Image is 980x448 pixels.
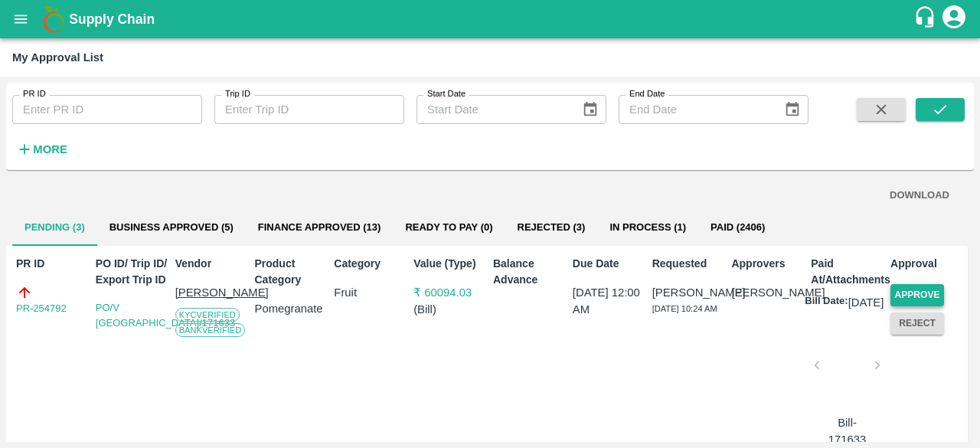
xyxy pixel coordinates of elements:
button: Rejected (3) [505,209,598,246]
button: Approve [890,284,944,306]
p: Vendor [175,256,249,272]
input: Enter PR ID [12,95,202,124]
button: DOWNLOAD [884,182,955,209]
button: Reject [890,312,944,335]
p: ₹ 60094.03 [413,284,487,301]
p: Paid At/Attachments [811,256,884,288]
button: Business Approved (5) [97,209,246,246]
p: Category [334,256,407,272]
div: My Approval List [12,47,103,67]
p: Balance Advance [493,256,567,288]
p: Requested [652,256,726,272]
button: Finance Approved (13) [246,209,394,246]
button: Paid (2406) [698,209,777,246]
strong: More [33,143,67,155]
a: PR-254792 [16,301,67,316]
span: [DATE] 10:24 AM [652,304,717,313]
div: customer-support [913,5,940,33]
p: [PERSON_NAME] [175,284,249,301]
p: Pomegranate [254,300,328,317]
button: open drawer [3,2,38,37]
b: Supply Chain [69,11,155,27]
button: More [12,136,71,162]
p: Approval [890,256,964,272]
div: account of current user [940,3,968,35]
input: End Date [619,95,772,124]
button: Pending (3) [12,209,97,246]
p: Product Category [254,256,328,288]
button: In Process (1) [597,209,698,246]
a: Supply Chain [69,8,913,30]
p: Value (Type) [413,256,487,272]
button: Choose date [576,95,605,124]
p: Approvers [731,256,805,272]
p: [DATE] 12:00 AM [573,284,646,319]
label: Trip ID [225,88,250,100]
p: Bill Date: [805,294,848,311]
p: PO ID/ Trip ID/ Export Trip ID [96,256,169,288]
p: [DATE] [848,294,884,311]
p: Fruit [334,284,407,301]
span: Bank Verified [175,323,246,337]
label: Start Date [427,88,465,100]
button: Ready To Pay (0) [393,209,505,246]
label: End Date [629,88,665,100]
button: Choose date [778,95,807,124]
input: Enter Trip ID [214,95,404,124]
span: KYC Verified [175,308,240,322]
p: [PERSON_NAME] [652,284,726,301]
img: logo [38,4,69,34]
p: ( Bill ) [413,301,487,318]
label: PR ID [23,88,46,100]
p: Due Date [573,256,646,272]
a: PO/V [GEOGRAPHIC_DATA]/171633 [96,302,235,329]
p: [PERSON_NAME] [731,284,805,301]
p: PR ID [16,256,90,272]
input: Start Date [416,95,570,124]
